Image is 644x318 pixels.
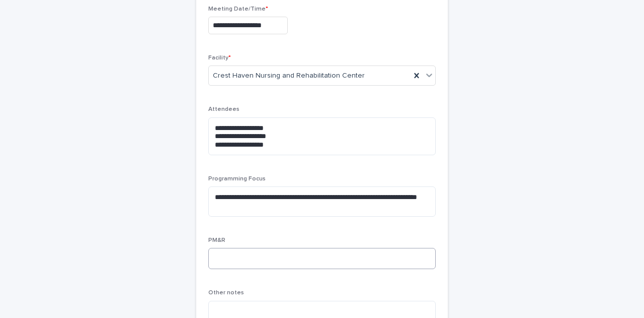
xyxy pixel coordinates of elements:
span: Crest Haven Nursing and Rehabilitation Center [213,71,365,81]
span: Programming Focus [208,176,266,182]
span: Facility [208,55,231,61]
span: Other notes [208,290,244,296]
span: PM&R [208,237,225,243]
span: Meeting Date/Time [208,6,268,12]
span: Attendees [208,106,239,112]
